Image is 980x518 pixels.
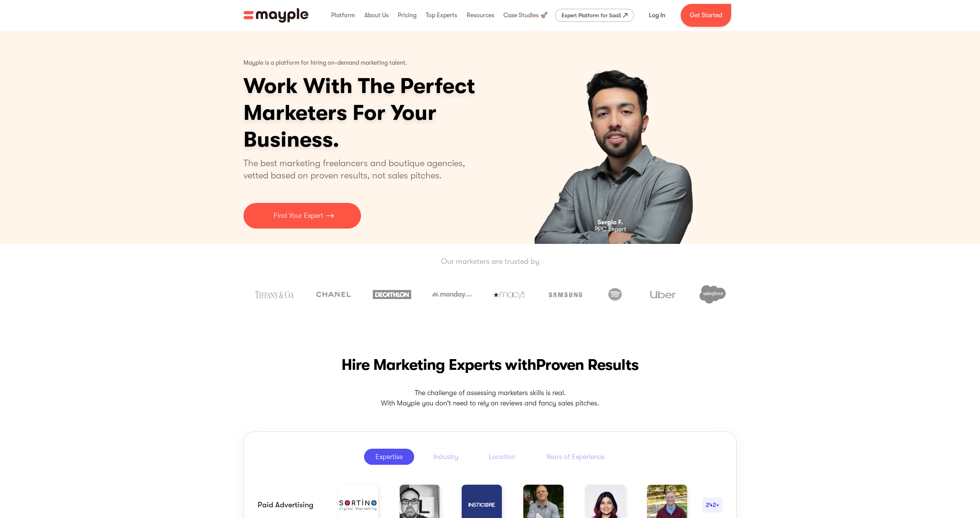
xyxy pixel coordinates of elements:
[555,9,634,22] a: Expert Platform for SaaS
[702,500,722,510] div: 242+
[363,3,390,28] div: About Us
[489,452,515,461] div: Location
[376,452,403,461] div: Expertise
[243,8,309,23] a: home
[536,356,639,374] span: Proven Results
[329,3,357,28] div: Platform
[396,3,418,28] div: Pricing
[681,4,731,27] a: Get Started
[243,354,737,376] h2: Hire Marketing Experts with
[243,203,361,229] a: Find Your Expert
[243,73,534,153] h1: Work With The Perfect Marketers For Your Business.
[546,452,604,461] div: Years of Experience
[465,3,496,28] div: Resources
[274,211,323,221] p: Find Your Expert
[243,157,474,181] p: The best marketing freelancers and boutique agencies, vetted based on proven results, not sales p...
[640,6,675,25] a: Log In
[243,8,309,23] img: Mayple logo
[424,3,459,28] div: Top Experts
[243,54,407,73] p: Mayple is a platform for hiring on-demand marketing talent.
[497,31,737,244] div: carousel
[258,500,323,510] div: Paid advertising
[562,11,621,20] div: Expert Platform for SaaS
[433,452,458,461] div: Industry
[243,388,737,409] p: The challenge of assessing marketers skills is real. With Mayple you don't need to rely on review...
[497,31,737,244] div: 1 of 4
